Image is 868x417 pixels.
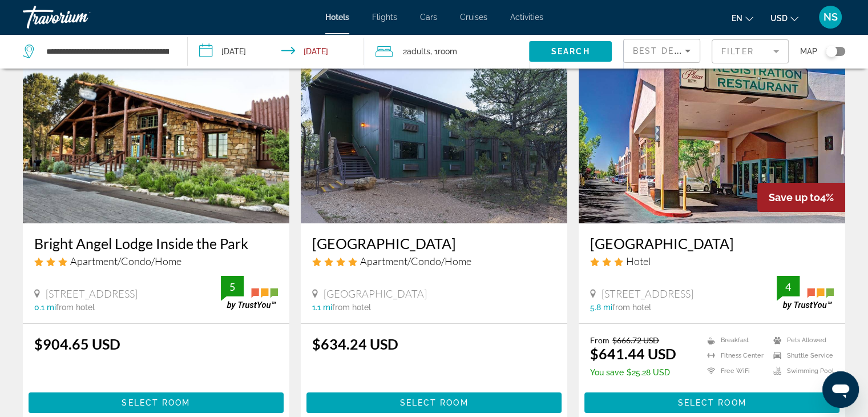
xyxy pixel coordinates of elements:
li: Breakfast [701,335,768,345]
del: $666.72 USD [612,335,659,345]
div: 3 star Apartment [34,255,278,267]
span: NS [823,11,838,23]
img: Hotel image [23,41,289,223]
button: Select Room [29,392,284,413]
a: Hotels [325,13,349,22]
span: [GEOGRAPHIC_DATA] [324,287,427,300]
span: 0.1 mi [34,303,56,312]
span: Apartment/Condo/Home [360,255,471,267]
a: Cruises [460,13,487,22]
span: Apartment/Condo/Home [70,255,181,267]
span: , 1 [430,43,457,59]
span: from hotel [56,303,95,312]
span: 5.8 mi [590,303,612,312]
li: Free WiFi [701,366,768,376]
ins: $641.44 USD [590,345,676,362]
span: from hotel [332,303,371,312]
span: Select Room [677,398,746,407]
span: Best Deals [633,46,692,55]
li: Fitness Center [701,351,768,360]
span: Hotel [626,255,651,267]
img: trustyou-badge.svg [221,276,278,310]
ins: $904.65 USD [34,335,120,352]
mat-select: Sort by [633,44,691,58]
ins: $634.24 USD [312,335,398,352]
div: 4 [777,280,800,294]
span: Adults [407,47,430,56]
a: Select Room [306,395,562,408]
button: Travelers: 2 adults, 0 children [364,34,529,69]
span: [STREET_ADDRESS] [601,287,693,300]
li: Pets Allowed [768,335,834,345]
img: Hotel image [579,41,845,223]
span: [STREET_ADDRESS] [46,287,138,300]
a: Travorium [23,2,137,32]
span: en [732,14,742,23]
span: You save [590,368,624,377]
div: 4% [757,183,845,212]
button: Check-in date: Oct 27, 2025 Check-out date: Oct 30, 2025 [188,34,364,69]
a: Select Room [584,395,839,408]
span: from hotel [612,303,651,312]
iframe: Button to launch messaging window [822,371,859,408]
span: Search [551,47,590,56]
a: Cars [420,13,437,22]
span: Select Room [122,398,190,407]
a: Activities [510,13,543,22]
div: 3 star Hotel [590,255,834,267]
button: User Menu [815,5,845,29]
button: Change currency [770,10,798,26]
button: Search [529,41,612,62]
span: From [590,335,609,345]
button: Toggle map [817,46,845,57]
p: $25.28 USD [590,368,676,377]
img: Hotel image [301,41,567,223]
span: USD [770,14,788,23]
a: [GEOGRAPHIC_DATA] [312,235,556,252]
span: Select Room [399,398,468,407]
button: Change language [732,10,753,26]
a: [GEOGRAPHIC_DATA] [590,235,834,252]
button: Select Room [584,392,839,413]
span: 2 [403,43,430,59]
a: Bright Angel Lodge Inside the Park [34,235,278,252]
span: Room [438,47,457,56]
span: Map [800,43,817,59]
a: Flights [372,13,397,22]
a: Select Room [29,395,284,408]
div: 5 [221,280,244,294]
span: Save up to [769,191,820,203]
button: Filter [712,39,789,64]
div: 4 star Apartment [312,255,556,267]
button: Select Room [306,392,562,413]
img: trustyou-badge.svg [777,276,834,310]
li: Swimming Pool [768,366,834,376]
span: 1.1 mi [312,303,332,312]
li: Shuttle Service [768,351,834,360]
